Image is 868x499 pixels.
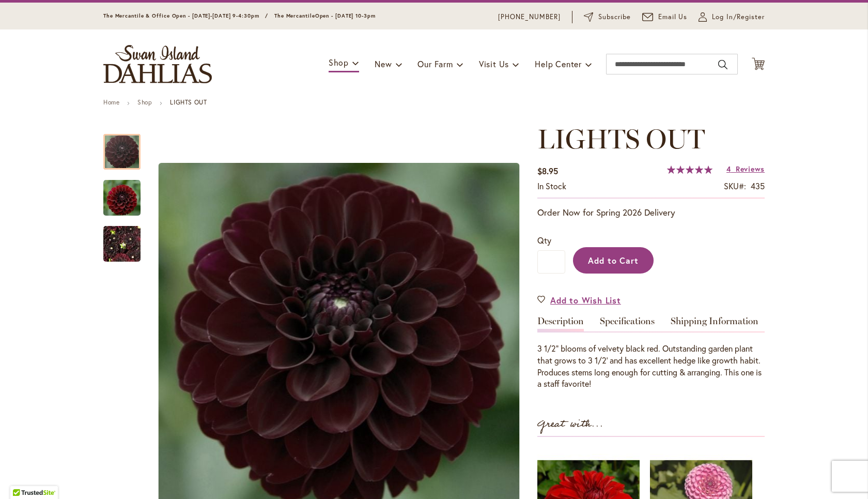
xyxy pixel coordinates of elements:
span: Help Center [535,58,582,69]
span: Subscribe [598,12,631,22]
div: Availability [537,180,566,192]
div: 100% [667,165,712,174]
a: Log In/Register [699,12,765,22]
a: Shop [137,98,152,106]
strong: LIGHTS OUT [170,98,207,106]
span: Reviews [736,164,765,174]
span: New [375,58,392,69]
span: Qty [537,235,551,246]
a: store logo [103,45,212,83]
span: 4 [726,164,731,174]
span: Add to Wish List [550,294,621,306]
span: Our Farm [417,58,453,69]
span: Open - [DATE] 10-3pm [315,12,376,19]
span: $8.95 [537,165,558,176]
span: LIGHTS OUT [537,123,705,155]
a: Description [537,316,584,331]
span: Log In/Register [712,12,765,22]
div: LIGHTS OUT [103,216,141,262]
span: Email Us [658,12,688,22]
a: Add to Wish List [537,294,621,306]
img: LIGHTS OUT [103,178,141,217]
img: LIGHTS OUT [103,219,141,269]
p: Order Now for Spring 2026 Delivery [537,206,765,219]
span: The Mercantile & Office Open - [DATE]-[DATE] 9-4:30pm / The Mercantile [103,12,315,19]
iframe: Launch Accessibility Center [8,462,37,491]
div: Detailed Product Info [537,316,765,390]
div: LIGHTS OUT [103,124,151,170]
a: [PHONE_NUMBER] [498,12,561,22]
span: Shop [329,57,349,68]
span: Visit Us [479,58,509,69]
a: Specifications [600,316,655,331]
strong: SKU [724,180,746,191]
a: Subscribe [584,12,631,22]
a: Shipping Information [671,316,758,331]
span: Add to Cart [588,255,639,266]
button: Add to Cart [573,247,654,274]
a: 4 Reviews [726,164,765,174]
a: Email Us [642,12,688,22]
div: 435 [751,180,765,192]
div: LIGHTS OUT [103,170,151,216]
div: 3 1/2" blooms of velvety black red. Outstanding garden plant that grows to 3 1/2' and has excelle... [537,343,765,390]
a: Home [103,98,119,106]
strong: Great with... [537,416,603,433]
span: In stock [537,180,566,191]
